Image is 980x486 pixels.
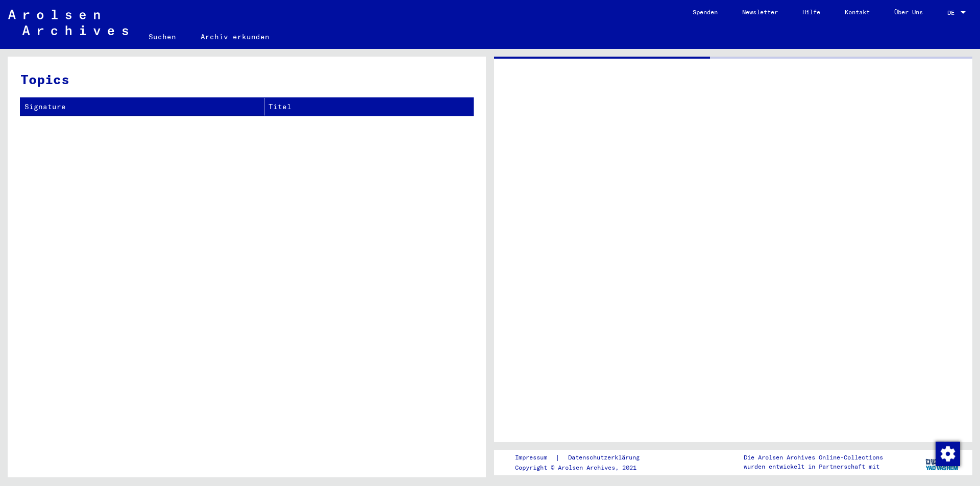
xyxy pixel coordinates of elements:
[20,69,473,89] h3: Topics
[560,452,652,463] a: Datenschutzerklärung
[136,24,188,49] a: Suchen
[8,10,128,35] img: Arolsen_neg.svg
[515,463,652,472] p: Copyright © Arolsen Archives, 2021
[744,462,883,471] p: wurden entwickelt in Partnerschaft mit
[935,441,960,466] div: Zustimmung ändern
[936,442,960,466] img: Zustimmung ändern
[744,453,883,462] p: Die Arolsen Archives Online-Collections
[188,24,282,49] a: Archiv erkunden
[515,452,652,463] div: |
[923,449,962,475] img: yv_logo.png
[264,98,473,116] th: Titel
[515,452,555,463] a: Impressum
[947,9,959,16] span: DE
[20,98,264,116] th: Signature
